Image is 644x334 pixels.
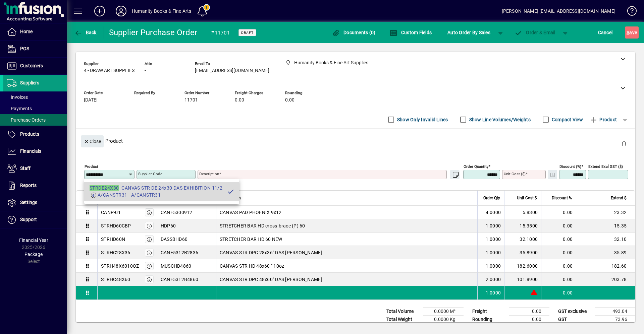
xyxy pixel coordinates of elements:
span: Staff [20,165,31,171]
app-page-header-button: Back [67,26,104,39]
span: Supplier Code [161,194,186,202]
a: Products [3,126,67,143]
a: Home [3,23,67,40]
td: 5.8300 [504,206,541,219]
td: 23.32 [576,206,635,219]
td: 1.0000 [477,219,504,232]
td: 15.35 [576,219,635,232]
app-page-header-button: Close [79,138,105,144]
span: Home [20,29,33,34]
td: 0.00 [541,219,576,232]
span: Draft [241,30,254,35]
td: 0.0000 M³ [423,308,464,316]
span: Item [102,194,110,202]
div: Product [76,129,635,153]
mat-label: Product [85,164,98,169]
button: Documents (0) [330,26,377,39]
label: Show Line Volumes/Weights [468,116,531,123]
span: Payments [7,106,32,111]
div: STRHC28X36 [101,249,130,256]
span: Custom Fields [389,30,432,35]
td: 493.04 [595,308,635,316]
span: Purchase Orders [7,117,46,123]
div: STRHC48X60 [101,276,130,283]
button: Close [81,135,104,147]
a: Settings [3,194,67,211]
td: 32.1000 [504,232,541,246]
td: CANE5312B4860 [157,273,216,286]
span: S [627,30,629,35]
button: Back [72,26,98,39]
td: CANE5300912 [157,206,216,219]
div: STRH48X6010OZ [101,263,139,269]
span: Order Qty [483,194,500,202]
button: Custom Fields [388,26,433,39]
span: STRETCHER BAR HD cross-brace (P) 60 [220,222,305,229]
span: Description [220,194,241,202]
a: POS [3,41,67,57]
span: Cancel [598,27,613,38]
mat-label: Order Quantity [464,164,488,169]
span: Reports [20,183,37,188]
button: Order & Email [511,26,559,39]
button: Profile [110,5,132,17]
span: 0.00 [285,97,294,103]
div: CANP-01 [101,209,121,216]
td: 0.00 [541,246,576,259]
a: Payments [3,103,67,114]
div: STRHD60CBP [101,222,131,229]
td: 182.6000 [504,259,541,273]
span: Auto Order By Sales [447,27,490,38]
span: POS [20,46,29,51]
td: 0.00 [541,206,576,219]
span: CANVAS PAD PHOENIX 9x12 [220,209,282,216]
td: Rounding [469,316,509,324]
a: Purchase Orders [3,114,67,126]
td: 0.00 [541,232,576,246]
div: STRHD60N [101,236,125,243]
div: Supplier Purchase Order [109,27,198,38]
span: Financial Year [19,238,48,243]
a: Reports [3,177,67,194]
span: Order & Email [515,30,555,35]
td: Freight [469,308,509,316]
td: Total Weight [383,316,423,324]
mat-label: Supplier Code [138,172,162,176]
span: Extend $ [611,194,627,202]
span: CANVAS STR DPC 48x60" DAS [PERSON_NAME] [220,276,322,283]
app-page-header-button: Delete [616,140,632,146]
td: 203.78 [576,273,635,286]
span: ave [627,27,637,38]
button: Cancel [596,26,614,39]
div: [PERSON_NAME] [EMAIL_ADDRESS][DOMAIN_NAME] [502,6,615,16]
mat-label: Description [199,172,219,176]
td: 32.10 [576,232,635,246]
div: Humanity Books & Fine Arts [132,6,192,16]
td: 0.00 [509,316,549,324]
span: CANVAS STR DPC 28x36" DAS [PERSON_NAME] [220,249,322,256]
span: CANVAS STR HD 48x60 " 10oz [220,263,284,269]
span: 0.00 [235,97,244,103]
mat-label: Unit Cost ($) [504,172,526,176]
span: Products [20,131,39,137]
td: 0.00 [541,273,576,286]
td: 35.89 [576,246,635,259]
a: Financials [3,143,67,160]
span: 11701 [184,97,198,103]
mat-label: Discount (%) [559,164,581,169]
td: GST exclusive [555,308,595,316]
button: Delete [616,135,632,151]
td: HDP60 [157,219,216,232]
span: Support [20,217,37,222]
span: Settings [20,200,37,205]
a: Support [3,211,67,228]
span: Close [84,136,101,147]
label: Show Only Invalid Lines [396,116,448,123]
td: 101.8900 [504,273,541,286]
div: #11701 [211,27,230,38]
span: Back [74,30,97,35]
td: 0.00 [541,259,576,273]
td: 1.0000 [477,232,504,246]
span: Discount % [552,194,572,202]
span: - [145,68,146,73]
